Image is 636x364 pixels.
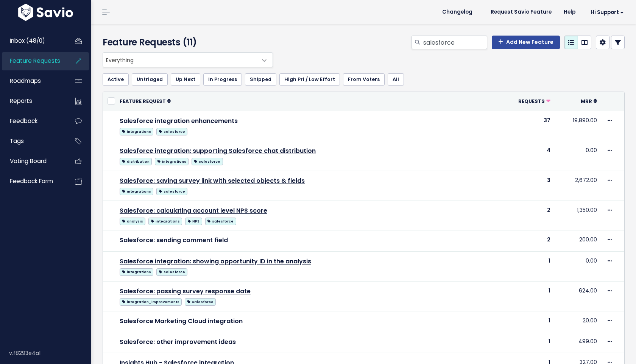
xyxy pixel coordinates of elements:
a: salesforce [205,216,236,226]
a: Help [558,6,581,18]
a: Add New Feature [492,36,560,49]
ul: Filter feature requests [103,73,625,86]
span: NPS [185,218,202,225]
td: 1 [497,281,555,311]
span: Reports [10,97,32,105]
span: integrations [120,188,153,195]
a: High Pri / Low Effort [279,73,340,86]
span: Everything [103,52,273,67]
span: Inbox (48/0) [10,37,45,45]
span: analysis [120,218,145,225]
a: salesforce [156,126,187,136]
a: Hi Support [581,6,630,18]
span: Feature Requests [10,57,60,65]
a: Shipped [245,73,276,86]
span: salesforce [205,218,236,225]
a: salesforce [156,267,187,276]
a: distribution [120,156,152,166]
a: Request Savio Feature [485,6,558,18]
span: Requests [518,98,545,104]
a: Salesforce integration: showing opportunity ID in the analysis [120,257,311,266]
td: 499.00 [555,332,602,353]
a: integrations [120,267,153,276]
span: salesforce [192,158,223,165]
span: Tags [10,137,24,145]
span: Everything [103,53,257,67]
input: Search features... [422,36,487,49]
span: Changelog [442,9,472,15]
span: Voting Board [10,157,47,165]
a: In Progress [203,73,242,86]
span: integrations [120,128,153,135]
h4: Feature Requests (11) [103,36,269,49]
a: From Voters [343,73,385,86]
a: Salesforce: calculating account level NPS score [120,206,267,215]
span: Feedback form [10,177,53,185]
td: 624.00 [555,281,602,311]
a: Requests [518,97,550,105]
a: MRR [581,97,597,105]
span: salesforce [156,268,187,276]
a: NPS [185,216,202,226]
span: salesforce [156,128,187,135]
a: All [388,73,404,86]
td: 0.00 [555,251,602,281]
a: Inbox (48/0) [2,32,63,50]
td: 4 [497,141,555,171]
span: integration_improvements [120,298,182,306]
a: Tags [2,132,63,150]
a: Salesforce: passing survey response date [120,287,251,296]
img: logo-white.9d6f32f41409.svg [16,4,75,21]
a: Salesforce: other improvement ideas [120,338,236,346]
a: Feature Requests [2,52,63,70]
a: integration_improvements [120,297,182,306]
td: 3 [497,171,555,201]
a: Salesforce: saving survey link with selected objects & fields [120,176,305,185]
td: 0.00 [555,141,602,171]
td: 2,672.00 [555,171,602,201]
td: 2 [497,201,555,230]
span: distribution [120,158,152,165]
a: Reports [2,92,63,110]
span: salesforce [185,298,216,306]
span: salesforce [156,188,187,195]
a: Salesforce integration enhancements [120,117,238,125]
a: Feature Request [120,97,171,105]
a: Feedback form [2,173,63,190]
a: salesforce [156,186,187,196]
td: 19,890.00 [555,111,602,141]
a: Active [103,73,129,86]
a: salesforce [185,297,216,306]
td: 200.00 [555,230,602,251]
a: Untriaged [132,73,168,86]
a: integrations [120,126,153,136]
a: integrations [155,156,189,166]
span: Hi Support [591,9,624,15]
a: Up Next [171,73,200,86]
a: Salesforce integration: supporting Salesforce chat distribution [120,146,316,155]
td: 2 [497,230,555,251]
td: 20.00 [555,311,602,332]
td: 1 [497,311,555,332]
div: v.f8293e4a1 [9,343,91,363]
a: Roadmaps [2,72,63,90]
a: Salesforce Marketing Cloud integration [120,317,243,325]
td: 37 [497,111,555,141]
a: integrations [148,216,182,226]
span: Feedback [10,117,37,125]
span: integrations [155,158,189,165]
a: analysis [120,216,145,226]
a: Feedback [2,112,63,130]
span: Roadmaps [10,77,41,85]
span: integrations [120,268,153,276]
span: integrations [148,218,182,225]
td: 1 [497,332,555,353]
a: salesforce [192,156,223,166]
a: Salesforce: sending comment field [120,236,228,244]
span: Feature Request [120,98,166,104]
a: integrations [120,186,153,196]
span: MRR [581,98,592,104]
td: 1 [497,251,555,281]
td: 1,350.00 [555,201,602,230]
a: Voting Board [2,152,63,170]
